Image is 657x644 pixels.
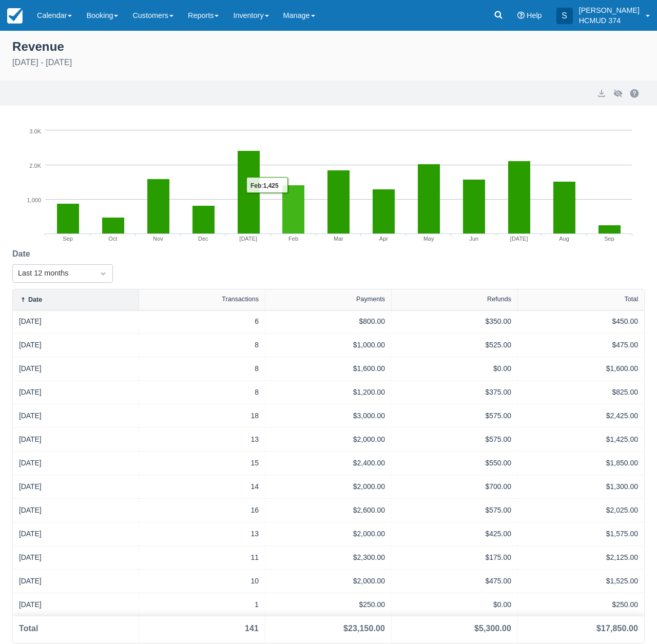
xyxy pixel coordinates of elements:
[145,363,259,374] div: 8
[272,505,385,516] div: $2,600.00
[19,316,42,327] a: [DATE]
[527,11,542,19] span: Help
[334,236,343,242] tspan: Mar
[356,296,385,303] div: Payments
[379,236,388,242] tspan: Apr
[19,505,42,516] a: [DATE]
[398,340,511,350] div: $525.00
[145,529,259,539] div: 13
[109,236,118,242] tspan: Oct
[250,182,261,189] tspan: Feb
[595,87,608,100] button: export
[12,248,34,260] label: Date
[524,529,638,539] div: $1,575.00
[272,387,385,398] div: $1,200.00
[398,411,511,421] div: $575.00
[398,599,511,610] div: $0.00
[398,529,511,539] div: $425.00
[145,576,259,587] div: 10
[398,481,511,492] div: $700.00
[27,197,42,203] tspan: 1,000
[398,505,511,516] div: $575.00
[624,296,638,303] div: Total
[423,236,434,242] tspan: May
[474,622,511,635] div: $5,300.00
[517,12,525,19] i: Help
[524,552,638,563] div: $2,125.00
[19,387,42,398] a: [DATE]
[153,236,163,242] tspan: Nov
[524,340,638,350] div: $475.00
[19,363,42,374] a: [DATE]
[19,458,42,469] a: [DATE]
[263,182,279,189] tspan: 1,425
[272,411,385,421] div: $3,000.00
[19,434,42,445] a: [DATE]
[19,599,42,610] a: [DATE]
[30,128,42,134] tspan: 3.0K
[272,316,385,327] div: $800.00
[145,316,259,327] div: 6
[7,8,23,24] img: checkfront-main-nav-mini-logo.png
[19,481,42,492] a: [DATE]
[605,236,615,242] tspan: Sep
[145,434,259,445] div: 13
[596,622,638,635] div: $17,850.00
[145,599,259,610] div: 1
[272,458,385,469] div: $2,400.00
[145,552,259,563] div: 11
[145,505,259,516] div: 16
[524,576,638,587] div: $1,525.00
[240,236,258,242] tspan: [DATE]
[398,316,511,327] div: $350.00
[398,458,511,469] div: $550.00
[524,411,638,421] div: $2,425.00
[272,529,385,539] div: $2,000.00
[524,458,638,469] div: $1,850.00
[524,599,638,610] div: $250.00
[19,340,42,350] a: [DATE]
[19,576,42,587] a: [DATE]
[28,296,42,303] div: Date
[559,236,570,242] tspan: Aug
[145,458,259,469] div: 15
[524,505,638,516] div: $2,025.00
[145,411,259,421] div: 18
[198,236,208,242] tspan: Dec
[398,387,511,398] div: $375.00
[524,387,638,398] div: $825.00
[398,552,511,563] div: $175.00
[510,236,528,242] tspan: [DATE]
[272,552,385,563] div: $2,300.00
[19,552,42,563] a: [DATE]
[272,340,385,350] div: $1,000.00
[12,37,645,54] div: Revenue
[145,340,259,350] div: 8
[579,15,640,26] p: HCMUD 374
[145,481,259,492] div: 14
[272,481,385,492] div: $2,000.00
[145,387,259,398] div: 8
[524,434,638,445] div: $1,425.00
[12,56,645,69] div: [DATE] - [DATE]
[470,236,479,242] tspan: Jun
[63,236,73,242] tspan: Sep
[18,268,89,279] div: Last 12 months
[262,182,263,189] tspan: :
[487,296,511,303] div: Refunds
[288,236,298,242] tspan: Feb
[398,434,511,445] div: $575.00
[524,363,638,374] div: $1,600.00
[245,622,259,635] div: 141
[19,529,42,539] a: [DATE]
[343,622,385,635] div: $23,150.00
[19,411,42,421] a: [DATE]
[272,599,385,610] div: $250.00
[222,296,259,303] div: Transactions
[30,163,42,169] tspan: 2.0K
[272,576,385,587] div: $2,000.00
[524,481,638,492] div: $1,300.00
[272,434,385,445] div: $2,000.00
[524,316,638,327] div: $450.00
[579,5,640,15] p: [PERSON_NAME]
